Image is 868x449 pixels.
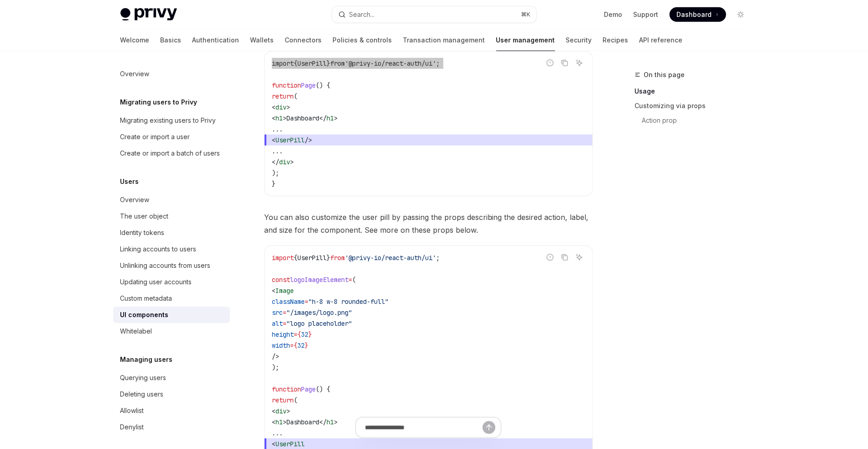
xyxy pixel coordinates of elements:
span: "logo placeholder" [286,319,352,328]
span: = [294,330,297,339]
span: </ [272,158,279,166]
span: ⌘ K [521,11,531,18]
span: alt [272,319,283,328]
span: div [279,158,290,166]
span: '@privy-io/react-auth/ui' [345,59,436,68]
span: } [308,330,312,339]
span: > [283,114,286,122]
span: </ [319,114,327,122]
span: h1 [275,114,283,122]
span: Dashboard [286,114,319,122]
a: The user object [113,208,230,224]
a: Dashboard [670,7,726,22]
span: width [272,341,290,350]
a: Querying users [113,370,230,386]
span: ; [436,254,440,262]
a: Security [566,29,592,51]
div: Create or import a user [120,131,190,142]
span: Page [301,385,316,393]
button: Open search [332,6,536,23]
span: ... [272,147,283,155]
a: Transaction management [403,29,485,51]
a: Create or import a user [113,129,230,145]
a: Identity tokens [113,224,230,241]
span: On this page [644,69,685,80]
div: Create or import a batch of users [120,148,220,159]
a: Action prop [635,113,755,128]
div: Identity tokens [120,227,165,238]
span: return [272,92,294,100]
span: import [272,59,294,68]
span: src [272,308,283,317]
span: < [272,103,275,111]
div: UI components [120,309,169,320]
span: > [290,158,294,166]
button: Copy the contents from the code block [559,57,571,69]
a: API reference [639,29,683,51]
div: Denylist [120,422,144,433]
div: Custom metadata [120,293,172,304]
div: Deleting users [120,389,164,400]
a: Connectors [285,29,322,51]
span: className [272,298,305,306]
button: Toggle dark mode [733,7,748,22]
div: Querying users [120,372,166,383]
a: Whitelabel [113,323,230,339]
a: Allowlist [113,402,230,419]
div: The user object [120,211,169,222]
a: Basics [161,29,182,51]
span: /> [305,136,312,144]
span: } [272,180,275,188]
button: Ask AI [573,251,585,263]
span: UserPill [297,254,327,262]
a: Policies & controls [333,29,392,51]
button: Ask AI [573,57,585,69]
span: ( [352,276,356,284]
span: < [272,114,275,122]
span: ); [272,169,279,177]
a: UI components [113,307,230,323]
div: Unlinking accounts from users [120,260,211,271]
a: Recipes [603,29,629,51]
span: Page [301,81,316,89]
a: User management [496,29,555,51]
a: Denylist [113,419,230,435]
h5: Migrating users to Privy [120,97,198,108]
span: = [283,308,286,317]
span: } [327,59,330,68]
a: Authentication [192,29,239,51]
span: UserPill [297,59,327,68]
a: Welcome [120,29,150,51]
span: < [272,287,275,295]
span: { [294,59,297,68]
a: Overview [113,192,230,208]
a: Deleting users [113,386,230,402]
div: Migrating existing users to Privy [120,115,216,126]
a: Create or import a batch of users [113,145,230,162]
span: ( [294,396,297,404]
span: () { [316,385,330,393]
div: Overview [120,68,150,79]
a: Linking accounts to users [113,241,230,257]
span: const [272,276,290,284]
span: /> [272,352,279,360]
span: ; [436,59,440,68]
div: Updating user accounts [120,277,192,287]
span: "h-8 w-8 rounded-full" [308,298,389,306]
span: < [272,407,275,415]
a: Updating user accounts [113,274,230,290]
input: Ask a question... [365,418,483,438]
span: return [272,396,294,404]
span: } [305,341,308,350]
span: ); [272,363,279,371]
span: { [294,254,297,262]
span: > [286,103,290,111]
a: Customizing via props [635,99,755,113]
span: logoImageElement [290,276,348,284]
span: } [327,254,330,262]
div: Whitelabel [120,326,152,337]
span: height [272,330,294,339]
button: Report incorrect code [544,251,556,263]
span: = [283,319,286,328]
span: You can also customize the user pill by passing the props describing the desired action, label, a... [264,211,593,236]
